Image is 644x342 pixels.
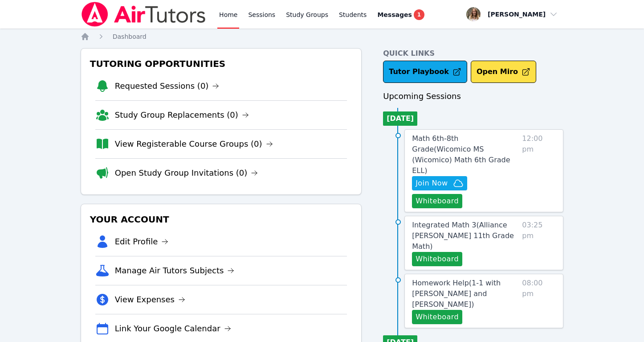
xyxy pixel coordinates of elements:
[115,138,273,150] a: View Registerable Course Groups (0)
[412,279,501,309] span: Homework Help ( 1-1 with [PERSON_NAME] and [PERSON_NAME] )
[416,178,448,189] span: Join Now
[412,194,462,208] button: Whiteboard
[115,293,185,306] a: View Expenses
[383,111,417,126] li: [DATE]
[412,252,462,266] button: Whiteboard
[115,235,169,248] a: Edit Profile
[412,134,510,175] span: Math 6th-8th Grade ( Wicomico MS (Wicomico) Math 6th Grade ELL )
[522,133,556,208] span: 12:00 pm
[383,90,563,103] h3: Upcoming Sessions
[412,278,518,310] a: Homework Help(1-1 with [PERSON_NAME] and [PERSON_NAME])
[88,56,355,72] h3: Tutoring Opportunities
[115,80,220,92] a: Requested Sessions (0)
[412,221,514,251] span: Integrated Math 3 ( Alliance [PERSON_NAME] 11th Grade Math )
[113,32,147,41] a: Dashboard
[88,211,355,227] h3: Your Account
[377,10,412,19] span: Messages
[113,33,147,40] span: Dashboard
[115,322,231,335] a: Link Your Google Calendar
[412,310,462,324] button: Whiteboard
[115,264,235,277] a: Manage Air Tutors Subjects
[81,2,207,27] img: Air Tutors
[383,61,467,83] a: Tutor Playbook
[414,9,424,20] span: 1
[471,61,536,83] button: Open Miro
[412,133,518,176] a: Math 6th-8th Grade(Wicomico MS (Wicomico) Math 6th Grade ELL)
[412,176,467,190] button: Join Now
[522,278,556,324] span: 08:00 pm
[81,32,564,41] nav: Breadcrumb
[115,109,249,121] a: Study Group Replacements (0)
[412,220,518,252] a: Integrated Math 3(Alliance [PERSON_NAME] 11th Grade Math)
[115,167,258,179] a: Open Study Group Invitations (0)
[383,48,563,59] h4: Quick Links
[522,220,556,266] span: 03:25 pm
